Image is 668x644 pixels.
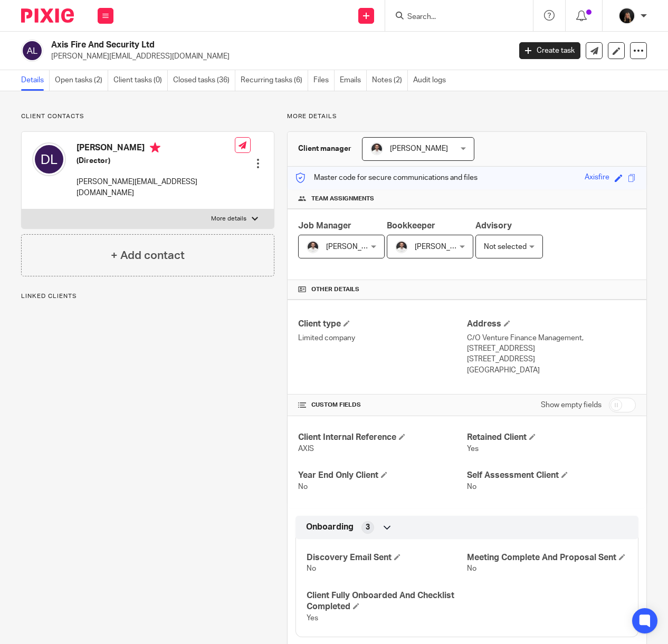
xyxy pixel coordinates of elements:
[340,70,367,91] a: Emails
[77,142,235,156] h4: [PERSON_NAME]
[467,354,636,364] p: [STREET_ADDRESS]
[287,112,647,121] p: More details
[467,333,636,354] p: C/O Venture Finance Management, [STREET_ADDRESS]
[298,319,467,330] h4: Client type
[406,13,501,22] input: Search
[21,112,274,121] p: Client contacts
[372,70,408,91] a: Notes (2)
[618,7,635,24] img: 455A9867.jpg
[298,401,467,409] h4: CUSTOM FIELDS
[298,483,308,491] span: No
[32,142,66,176] img: svg%3E
[390,145,448,152] span: [PERSON_NAME]
[326,243,384,251] span: [PERSON_NAME]
[307,241,319,253] img: dom%20slack.jpg
[150,142,160,153] i: Primary
[295,172,478,183] p: Master code for secure communications and files
[366,522,370,533] span: 3
[298,470,467,481] h4: Year End Only Client
[21,70,50,91] a: Details
[467,319,636,330] h4: Address
[467,365,636,376] p: [GEOGRAPHIC_DATA]
[298,445,314,453] span: AXIS
[467,470,636,481] h4: Self Assessment Client
[51,51,503,62] p: [PERSON_NAME][EMAIL_ADDRESS][DOMAIN_NAME]
[467,552,627,563] h4: Meeting Complete And Proposal Sent
[51,40,413,51] h2: Axis Fire And Security Ltd
[21,8,74,23] img: Pixie
[484,243,527,251] span: Not selected
[77,156,235,166] h5: (Director)
[298,222,351,230] span: Job Manager
[21,292,274,301] p: Linked clients
[311,285,359,294] span: Other details
[541,400,602,410] label: Show empty fields
[467,445,479,453] span: Yes
[307,590,467,613] h4: Client Fully Onboarded And Checklist Completed
[306,522,354,533] span: Onboarding
[21,40,43,62] img: svg%3E
[311,195,374,203] span: Team assignments
[211,215,246,223] p: More details
[413,70,451,91] a: Audit logs
[415,243,473,251] span: [PERSON_NAME]
[111,247,185,264] h4: + Add contact
[467,565,476,572] span: No
[395,241,408,253] img: dom%20slack.jpg
[113,70,168,91] a: Client tasks (0)
[467,483,476,491] span: No
[298,432,467,443] h4: Client Internal Reference
[519,42,580,59] a: Create task
[298,143,351,154] h3: Client manager
[307,552,467,563] h4: Discovery Email Sent
[585,172,609,184] div: Axisfire
[298,333,467,343] p: Limited company
[313,70,335,91] a: Files
[241,70,308,91] a: Recurring tasks (6)
[467,432,636,443] h4: Retained Client
[307,614,318,622] span: Yes
[307,565,316,572] span: No
[370,142,383,155] img: dom%20slack.jpg
[173,70,235,91] a: Closed tasks (36)
[475,222,512,230] span: Advisory
[77,177,235,198] p: [PERSON_NAME][EMAIL_ADDRESS][DOMAIN_NAME]
[55,70,108,91] a: Open tasks (2)
[387,222,435,230] span: Bookkeeper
